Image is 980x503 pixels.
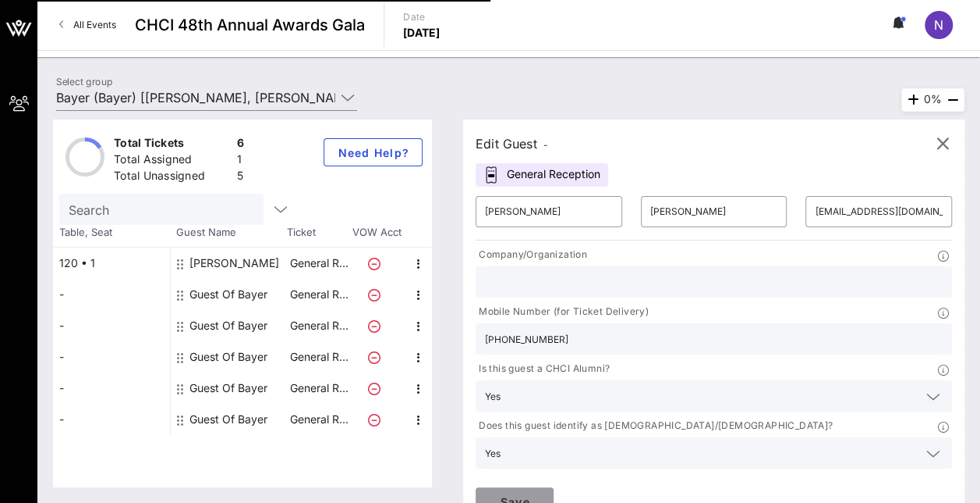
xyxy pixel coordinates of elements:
div: - [53,404,170,435]
p: General R… [288,404,350,435]
div: Total Unassigned [114,168,231,187]
div: - [53,310,170,341]
p: General R… [288,248,350,279]
p: General R… [288,310,350,341]
div: 6 [237,135,244,155]
div: General Reception [476,163,608,187]
span: - [543,139,548,151]
span: Need Help? [337,146,409,159]
input: Email* [815,199,943,224]
p: Is this guest a CHCI Alumni? [476,361,610,377]
div: Guest Of Bayer [189,373,267,404]
div: Total Assigned [114,152,231,171]
button: Need Help? [324,138,423,166]
p: Company/Organization [476,247,587,263]
div: - [53,373,170,404]
div: 0% [901,88,964,112]
div: Total Tickets [114,135,231,155]
p: Date [403,9,440,25]
p: [DATE] [403,25,440,41]
span: VOW Acct [349,225,404,241]
div: - [53,279,170,310]
span: All Events [73,19,116,30]
div: Yes [476,380,952,412]
input: First Name* [485,199,613,224]
div: Edit Guest [476,133,548,155]
div: Guest Of Bayer [189,279,267,310]
span: Ticket [287,225,349,241]
div: Erick Lutt [189,248,279,279]
p: General R… [288,279,350,310]
div: Guest Of Bayer [189,310,267,341]
div: 120 • 1 [53,248,170,279]
p: General R… [288,373,350,404]
span: N [934,17,943,33]
input: Last Name* [650,199,778,224]
div: Guest Of Bayer [189,404,267,435]
span: Table, Seat [53,225,170,241]
div: 5 [237,168,244,187]
div: Yes [476,437,952,469]
p: Does this guest identify as [DEMOGRAPHIC_DATA]/[DEMOGRAPHIC_DATA]? [476,418,833,434]
div: N [925,11,953,39]
div: Guest Of Bayer [189,341,267,373]
p: Dietary Restrictions [476,475,572,491]
span: CHCI 48th Annual Awards Gala [135,13,365,37]
p: General R… [288,341,350,373]
a: All Events [50,12,126,37]
p: Mobile Number (for Ticket Delivery) [476,304,649,320]
div: - [53,341,170,373]
div: 1 [237,152,244,171]
span: Guest Name [170,225,287,241]
div: Yes [485,448,501,459]
label: Select group [56,76,112,87]
div: Yes [485,391,501,402]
